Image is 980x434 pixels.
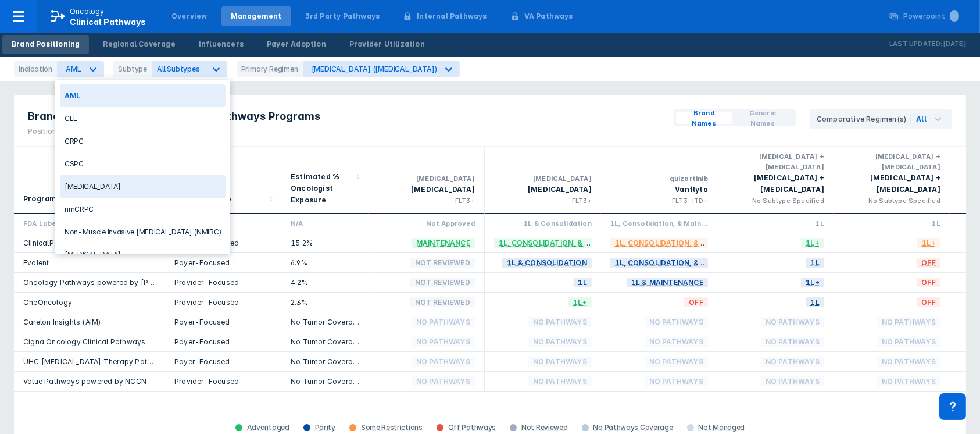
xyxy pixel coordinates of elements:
div: [MEDICAL_DATA] + [MEDICAL_DATA] [843,151,940,172]
span: No Pathways [761,355,824,368]
span: 1L+ [801,236,824,250]
span: No Pathways [412,315,475,329]
button: Generic Names [732,112,793,124]
a: Carelon Insights (AIM) [23,318,101,326]
div: Program [23,193,56,205]
div: Management [231,11,282,22]
div: VA Pathways [524,11,573,22]
div: 1L [727,218,824,228]
a: Payer Adoption [257,35,335,54]
div: Advantaged [247,423,289,432]
div: [MEDICAL_DATA] [60,243,226,266]
div: 2.3% [291,297,359,307]
div: All [916,114,927,124]
a: Management [221,6,291,26]
span: No Pathways [645,315,708,329]
div: N/A [291,218,359,228]
div: AML [66,65,81,73]
span: No Pathways [877,315,940,329]
span: Not Reviewed [410,296,475,309]
div: FLT3+ [378,195,475,206]
span: Generic Names [736,108,789,129]
div: Regional Coverage [103,39,175,49]
a: Provider Utilization [340,35,434,54]
span: OFF [684,296,708,309]
div: Vanflyta [610,184,708,195]
div: nmCRPC [60,198,226,220]
span: 1L [806,296,824,309]
span: Maintenance [412,236,475,250]
a: ClinicalPath [23,239,65,247]
div: Payer-Focused [174,357,272,367]
span: Not Reviewed [410,256,475,269]
div: No Subtype Specified [843,195,940,206]
div: FLT3+ [494,195,592,206]
div: [MEDICAL_DATA] + [MEDICAL_DATA] [727,151,824,172]
div: [MEDICAL_DATA] [494,184,592,195]
div: 15.2% [291,238,359,248]
span: 1L [574,276,592,289]
a: Oncology Pathways powered by [PERSON_NAME] [23,278,200,287]
div: Payer-Focused [174,317,272,327]
span: 1L & Maintenance [627,276,708,289]
div: Influencers [199,39,244,49]
div: No Tumor Coverage [291,337,359,347]
div: [MEDICAL_DATA] [60,175,226,198]
div: CLL [60,107,226,130]
span: 1L, Consolidation, & Maintenance [610,236,759,250]
span: No Pathways [645,375,708,388]
span: 1L, Consolidation, & Maintenance [494,236,643,250]
span: Clinical Pathways [70,17,146,27]
span: 1L & Consolidation [502,256,592,269]
span: 1L+ [801,276,824,289]
span: No Pathways [528,375,592,388]
span: OFF [917,296,940,309]
span: No Pathways [412,335,475,348]
div: Provider Utilization [349,39,425,49]
div: FLT3-ITD+ [610,195,708,206]
div: 6.9% [291,258,359,268]
div: Payer-Focused [174,258,272,268]
a: Value Pathways powered by NCCN [23,377,146,386]
a: Influencers [189,35,253,54]
div: Non-Muscle Invasive [MEDICAL_DATA] (NMIBC) [60,220,226,243]
span: OFF [917,256,940,269]
div: Sort [14,147,165,214]
div: No Subtype Specified [727,195,824,206]
div: 1L [843,218,940,228]
a: Cigna Oncology Clinical Pathways [23,337,145,346]
div: No Tumor Coverage [291,357,359,367]
div: Some Restrictions [361,423,423,432]
div: Estimated % Oncologist Exposure [291,171,352,206]
div: Comparative Regimen(s) [817,114,911,124]
span: Not Reviewed [410,276,475,289]
div: Not Approved [378,218,475,228]
span: No Pathways [645,335,708,348]
span: 1L+ [917,236,940,250]
div: No Pathways Coverage [593,423,673,432]
p: Oncology [70,6,105,17]
div: FDA Label [23,218,156,228]
div: Overview [171,11,208,22]
span: No Pathways [877,375,940,388]
div: 1L, Consolidation, & Maintenance [610,218,708,228]
span: No Pathways [877,355,940,368]
div: Payer Adoption [267,39,326,49]
div: Indication [14,61,57,77]
span: OFF [917,276,940,289]
div: Off Pathways [448,423,496,432]
div: No Tumor Coverage [291,376,359,386]
div: Provider-Focused [174,376,272,386]
span: No Pathways [528,355,592,368]
div: 4.2% [291,278,359,287]
div: CRPC [60,130,226,152]
div: No Tumor Coverage [291,317,359,327]
p: Last Updated: [889,38,943,50]
a: Evolent [23,258,49,267]
a: OneOncology [23,298,72,307]
span: No Pathways [877,335,940,348]
div: Primary Regimen [237,61,303,77]
div: AML [60,84,226,107]
div: [MEDICAL_DATA] [378,184,475,195]
span: 1L, Consolidation, & Maintenance [610,256,759,269]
